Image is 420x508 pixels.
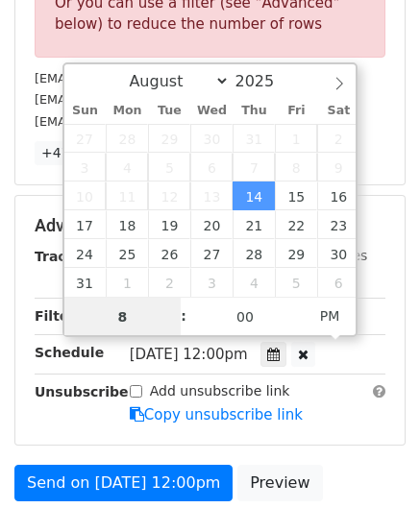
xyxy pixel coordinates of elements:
[275,210,317,239] span: August 22, 2025
[64,153,107,181] span: August 3, 2025
[106,181,148,210] span: August 11, 2025
[64,268,107,297] span: August 31, 2025
[275,239,317,268] span: August 29, 2025
[230,72,299,90] input: Year
[150,381,290,401] label: Add unsubscribe link
[35,384,129,399] strong: Unsubscribe
[64,210,107,239] span: August 17, 2025
[233,153,275,181] span: August 7, 2025
[35,71,249,85] small: [EMAIL_ADDRESS][DOMAIN_NAME]
[275,181,317,210] span: August 15, 2025
[190,239,233,268] span: August 27, 2025
[64,298,182,336] input: Hour
[181,297,186,335] span: :
[64,181,107,210] span: August 10, 2025
[148,239,190,268] span: August 26, 2025
[317,181,359,210] span: August 16, 2025
[233,268,275,297] span: September 4, 2025
[148,153,190,181] span: August 5, 2025
[317,105,359,117] span: Sat
[106,210,148,239] span: August 18, 2025
[317,268,359,297] span: September 6, 2025
[106,153,148,181] span: August 4, 2025
[14,465,233,501] a: Send on [DATE] 12:00pm
[106,124,148,153] span: July 28, 2025
[190,181,233,210] span: August 13, 2025
[317,239,359,268] span: August 30, 2025
[304,297,357,335] span: Click to toggle
[130,346,248,363] span: [DATE] 12:00pm
[64,239,107,268] span: August 24, 2025
[233,124,275,153] span: July 31, 2025
[148,268,190,297] span: September 2, 2025
[35,141,115,165] a: +47 more
[35,345,104,360] strong: Schedule
[64,105,107,117] span: Sun
[35,249,99,264] strong: Tracking
[148,124,190,153] span: July 29, 2025
[190,153,233,181] span: August 6, 2025
[148,105,190,117] span: Tue
[106,268,148,297] span: September 1, 2025
[35,114,249,129] small: [EMAIL_ADDRESS][DOMAIN_NAME]
[35,215,385,236] h5: Advanced
[64,124,107,153] span: July 27, 2025
[130,406,303,423] a: Copy unsubscribe link
[106,239,148,268] span: August 25, 2025
[237,465,322,501] a: Preview
[233,210,275,239] span: August 21, 2025
[190,105,233,117] span: Wed
[233,105,275,117] span: Thu
[317,124,359,153] span: August 2, 2025
[275,105,317,117] span: Fri
[190,210,233,239] span: August 20, 2025
[275,268,317,297] span: September 5, 2025
[106,105,148,117] span: Mon
[275,124,317,153] span: August 1, 2025
[148,181,190,210] span: August 12, 2025
[186,298,304,336] input: Minute
[233,181,275,210] span: August 14, 2025
[275,153,317,181] span: August 8, 2025
[317,153,359,181] span: August 9, 2025
[35,308,84,324] strong: Filters
[233,239,275,268] span: August 28, 2025
[148,210,190,239] span: August 19, 2025
[324,416,420,508] iframe: Chat Widget
[317,210,359,239] span: August 23, 2025
[190,268,233,297] span: September 3, 2025
[190,124,233,153] span: July 30, 2025
[35,92,249,107] small: [EMAIL_ADDRESS][DOMAIN_NAME]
